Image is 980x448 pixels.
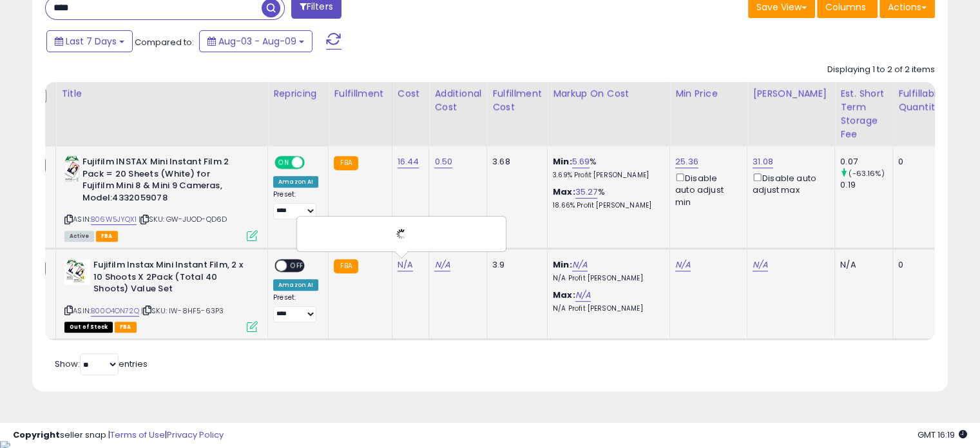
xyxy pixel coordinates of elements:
a: 0.50 [434,155,452,168]
div: Est. Short Term Storage Fee [840,87,887,141]
span: Compared to: [135,36,194,48]
span: | SKU: GW-JUOD-QD6D [139,214,227,224]
button: Last 7 Days [46,30,133,52]
b: Fujifilm INSTAX Mini Instant Film 2 Pack = 20 Sheets (White) for Fujifilm Mini 8 & Mini 9 Cameras... [82,156,239,207]
div: 3.9 [492,259,537,271]
b: Min: [553,258,572,271]
a: N/A [675,258,691,271]
div: Preset: [273,190,318,219]
small: FBA [334,156,358,170]
span: FBA [115,322,137,333]
div: % [553,186,660,210]
div: Additional Cost [434,87,481,114]
span: Show: entries [55,358,148,370]
a: 31.08 [753,155,773,168]
span: OFF [303,157,323,168]
p: 3.69% Profit [PERSON_NAME] [553,171,660,180]
img: 51qSwsXhTNL._SL40_.jpg [64,259,90,285]
div: Cost [398,87,424,101]
p: N/A Profit [PERSON_NAME] [553,304,660,313]
a: Privacy Policy [167,429,224,441]
span: All listings currently available for purchase on Amazon [64,231,94,242]
div: Fulfillment [334,87,386,101]
div: Preset: [273,293,318,322]
div: 3.68 [492,156,537,168]
div: N/A [840,259,883,271]
a: 25.36 [675,155,698,168]
div: [PERSON_NAME] [753,87,829,101]
span: Aug-03 - Aug-09 [218,35,296,48]
div: Min Price [675,87,742,101]
a: B00O4ON72Q [91,306,139,317]
span: ON [276,157,292,168]
a: 16.44 [398,155,419,168]
b: Min: [553,155,572,168]
div: Amazon AI [273,176,318,188]
span: Columns [825,1,866,14]
div: 0 [898,259,938,271]
b: Fujifilm Instax Mini Instant Film, 2 x 10 Shoots X 2Pack (Total 40 Shoots) Value Set [93,259,250,298]
div: Fulfillment Cost [492,87,542,114]
a: N/A [572,258,588,271]
a: 35.27 [575,186,598,199]
a: N/A [753,258,768,271]
div: Disable auto adjust min [675,171,737,208]
span: Last 7 Days [66,35,117,48]
div: 0.19 [840,179,892,191]
div: Amazon AI [273,279,318,291]
a: 5.69 [572,155,590,168]
strong: Copyright [13,429,60,441]
div: Disable auto adjust max [753,171,825,196]
p: N/A Profit [PERSON_NAME] [553,274,660,283]
b: Max: [553,289,575,301]
span: 2025-08-17 16:19 GMT [918,429,967,441]
a: N/A [398,258,413,271]
span: OFF [287,260,307,271]
div: % [553,156,660,180]
img: 414hq-4-Q-L._SL40_.jpg [64,156,79,182]
span: | SKU: IW-8HF5-63P3 [141,306,224,316]
a: N/A [575,289,591,302]
span: All listings that are currently out of stock and unavailable for purchase on Amazon [64,322,113,333]
a: Terms of Use [110,429,165,441]
a: B06W5JYQX1 [91,214,137,225]
div: Displaying 1 to 2 of 2 items [827,64,935,76]
small: (-63.16%) [849,168,884,179]
div: Repricing [273,87,323,101]
div: Fulfillable Quantity [898,87,943,114]
span: FBA [96,231,118,242]
div: 0.07 [840,156,892,168]
div: 0 [898,156,938,168]
div: ASIN: [64,156,258,240]
div: ASIN: [64,259,258,331]
b: Max: [553,186,575,198]
div: seller snap | | [13,429,224,442]
th: The percentage added to the cost of goods (COGS) that forms the calculator for Min & Max prices. [548,82,670,146]
p: 18.66% Profit [PERSON_NAME] [553,201,660,210]
small: FBA [334,259,358,273]
div: Markup on Cost [553,87,664,101]
div: Title [61,87,262,101]
a: N/A [434,258,450,271]
button: Aug-03 - Aug-09 [199,30,312,52]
